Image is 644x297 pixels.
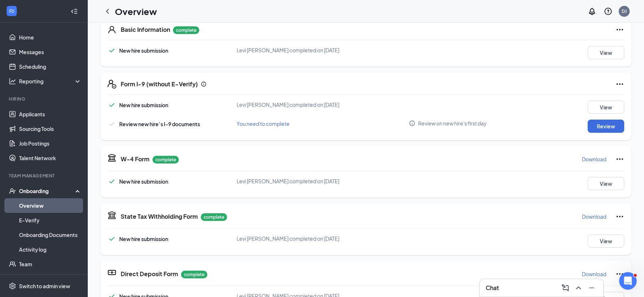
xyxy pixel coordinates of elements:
[581,268,607,280] button: Download
[615,270,624,278] svg: Ellipses
[108,268,116,277] svg: DirectDepositIcon
[9,282,16,290] svg: Settings
[588,234,624,248] button: View
[409,120,415,127] svg: Info
[19,30,82,45] a: Home
[574,283,583,292] svg: ChevronUp
[604,7,613,16] svg: QuestionInfo
[615,212,624,221] svg: Ellipses
[619,272,637,290] iframe: Intercom live chat
[108,234,116,243] svg: Checkmark
[581,211,607,222] button: Download
[121,213,198,221] h5: State Tax Withholding Form
[119,236,168,242] span: New hire submission
[119,47,168,54] span: New hire submission
[108,101,116,109] svg: Checkmark
[119,102,168,108] span: New hire submission
[108,211,116,219] svg: TaxGovernmentIcon
[587,283,596,292] svg: Minimize
[237,178,339,184] span: Levi [PERSON_NAME] completed on [DATE]
[615,155,624,163] svg: Ellipses
[486,284,499,292] h3: Chat
[181,271,207,278] p: complete
[588,120,624,133] button: Review
[19,107,82,121] a: Applicants
[622,8,627,14] div: DJ
[19,198,82,213] a: Overview
[121,26,170,34] h5: Basic Information
[19,213,82,228] a: E-Verify
[588,177,624,190] button: View
[19,121,82,136] a: Sourcing Tools
[119,178,168,185] span: New hire submission
[121,155,150,163] h5: W-4 Form
[582,270,606,278] p: Download
[19,271,82,286] a: DocumentsCrown
[108,46,116,55] svg: Checkmark
[9,173,80,179] div: Team Management
[201,213,227,221] p: complete
[173,26,199,34] p: complete
[103,7,112,16] svg: ChevronLeft
[19,282,70,290] div: Switch to admin view
[201,81,207,87] svg: Info
[9,96,80,102] div: Hiring
[121,270,178,278] h5: Direct Deposit Form
[588,46,624,59] button: View
[237,120,290,127] span: You need to complete
[152,156,179,163] p: complete
[19,78,82,85] div: Reporting
[561,283,570,292] svg: ComposeMessage
[560,282,571,294] button: ComposeMessage
[108,153,116,162] svg: TaxGovernmentIcon
[108,25,116,34] svg: User
[8,7,15,15] svg: WorkstreamLogo
[19,136,82,151] a: Job Postings
[108,177,116,186] svg: Checkmark
[615,80,624,89] svg: Ellipses
[119,121,200,127] span: Review new hire’s I-9 documents
[237,235,339,242] span: Levi [PERSON_NAME] completed on [DATE]
[71,8,78,15] svg: Collapse
[121,80,198,88] h5: Form I-9 (without E-Verify)
[19,151,82,165] a: Talent Network
[573,282,584,294] button: ChevronUp
[588,7,596,16] svg: Notifications
[19,187,75,195] div: Onboarding
[237,101,339,108] span: Levi [PERSON_NAME] completed on [DATE]
[581,153,607,165] button: Download
[582,155,606,163] p: Download
[615,25,624,34] svg: Ellipses
[108,120,116,128] svg: Checkmark
[586,282,598,294] button: Minimize
[582,213,606,220] p: Download
[237,47,339,53] span: Levi [PERSON_NAME] completed on [DATE]
[19,45,82,59] a: Messages
[108,80,116,89] svg: FormI9EVerifyIcon
[19,257,82,271] a: Team
[418,120,487,127] span: Review on new hire's first day
[19,59,82,74] a: Scheduling
[588,101,624,114] button: View
[9,78,16,85] svg: Analysis
[9,187,16,195] svg: UserCheck
[19,228,82,242] a: Onboarding Documents
[19,242,82,257] a: Activity log
[115,5,157,18] h1: Overview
